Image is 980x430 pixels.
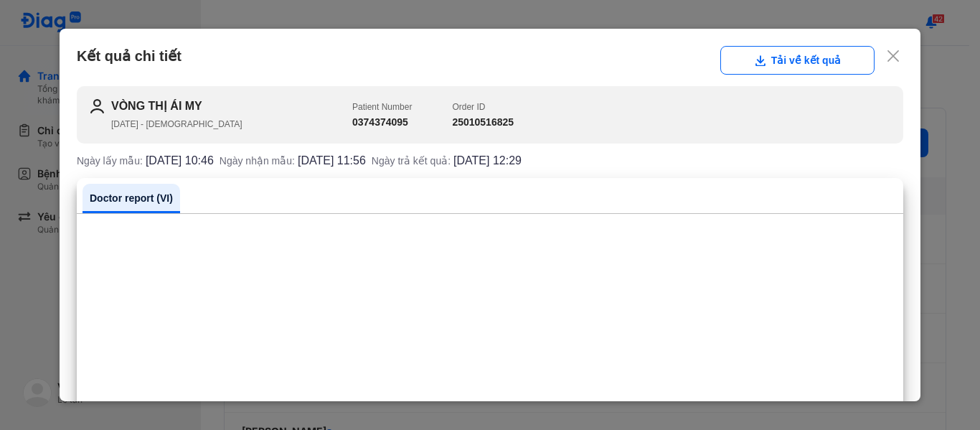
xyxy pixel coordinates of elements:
[352,102,412,112] span: Patient Number
[720,46,875,75] button: Tải về kết quả
[77,155,214,167] div: Ngày lấy mẫu:
[372,155,522,167] div: Ngày trả kết quả:
[111,98,352,115] h2: VÒNG THỊ ÁI MY
[452,102,485,112] span: Order ID
[298,155,366,167] span: [DATE] 11:56
[146,155,214,167] span: [DATE] 10:46
[352,115,412,130] h3: 0374374095
[453,155,522,167] span: [DATE] 12:29
[83,184,180,213] a: Doctor report (VI)
[111,119,242,129] span: [DATE] - [DEMOGRAPHIC_DATA]
[220,155,366,167] div: Ngày nhận mẫu:
[77,46,903,75] div: Kết quả chi tiết
[452,115,514,130] h3: 25010516825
